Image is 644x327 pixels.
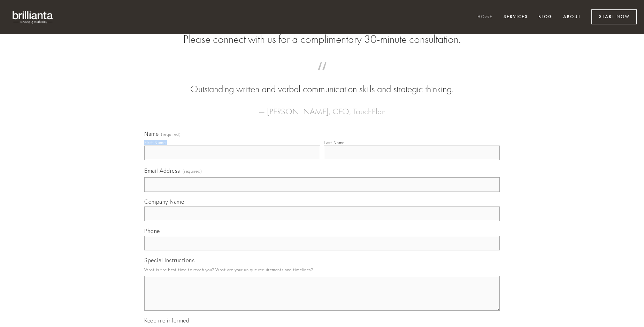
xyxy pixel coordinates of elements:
[144,33,500,46] h2: Please connect with us for a complimentary 30-minute consultation.
[144,257,194,264] span: Special Instructions
[534,11,557,23] a: Blog
[155,96,489,118] figcaption: — [PERSON_NAME], CEO, TouchPlan
[144,198,184,205] span: Company Name
[155,69,489,96] blockquote: Outstanding written and verbal communication skills and strategic thinking.
[324,140,345,145] div: Last Name
[144,227,160,234] span: Phone
[7,7,59,27] img: brillianta - research, strategy, marketing
[499,11,532,23] a: Services
[144,140,166,145] div: First Name
[559,11,585,23] a: About
[591,9,637,24] a: Start Now
[144,317,189,324] span: Keep me informed
[144,130,159,137] span: Name
[473,11,497,23] a: Home
[144,265,500,274] p: What is the best time to reach you? What are your unique requirements and timelines?
[144,167,180,174] span: Email Address
[183,166,202,176] span: (required)
[161,132,181,137] span: (required)
[155,69,489,83] span: “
